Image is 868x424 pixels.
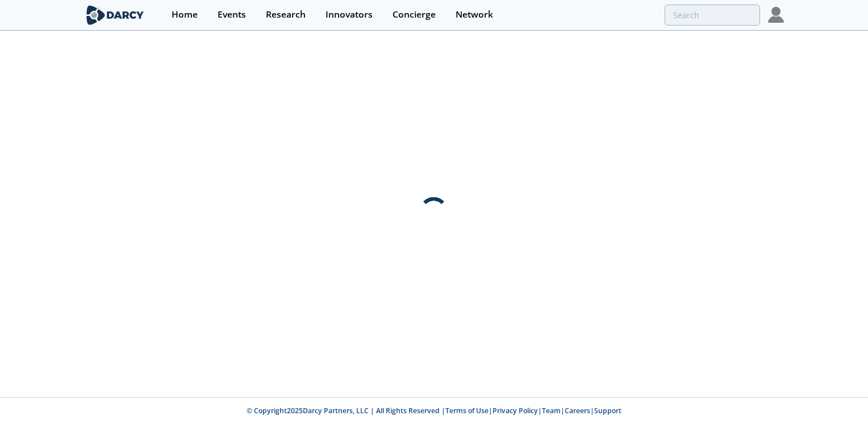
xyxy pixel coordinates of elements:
div: Research [266,10,306,19]
div: Innovators [325,10,373,19]
p: © Copyright 2025 Darcy Partners, LLC | All Rights Reserved | | | | | [41,406,827,416]
input: Advanced Search [665,5,760,26]
a: Team [542,406,561,415]
a: Support [594,406,621,415]
a: Terms of Use [445,406,489,415]
img: Profile [768,7,784,23]
img: logo-wide.svg [84,5,146,25]
div: Home [172,10,198,19]
div: Events [218,10,246,19]
a: Privacy Policy [493,406,538,415]
div: Concierge [393,10,436,19]
div: Network [456,10,493,19]
a: Careers [565,406,590,415]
